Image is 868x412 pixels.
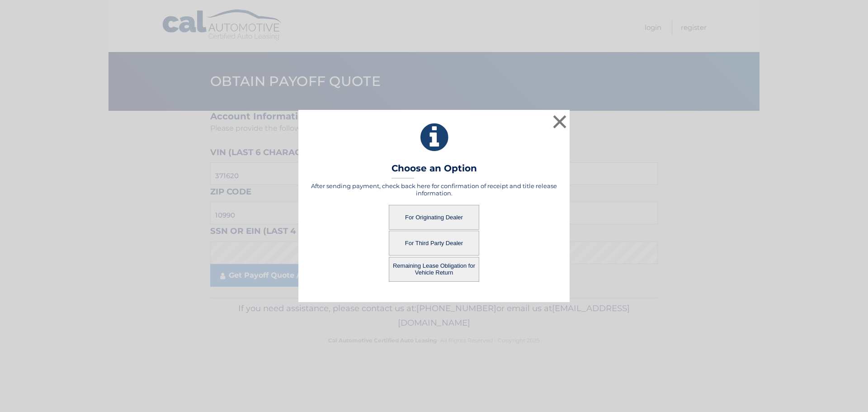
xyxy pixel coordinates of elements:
button: × [551,113,569,131]
h3: Choose an Option [392,163,477,179]
button: For Third Party Dealer [389,231,479,256]
button: Remaining Lease Obligation for Vehicle Return [389,257,479,282]
button: For Originating Dealer [389,205,479,230]
h5: After sending payment, check back here for confirmation of receipt and title release information. [310,182,558,197]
